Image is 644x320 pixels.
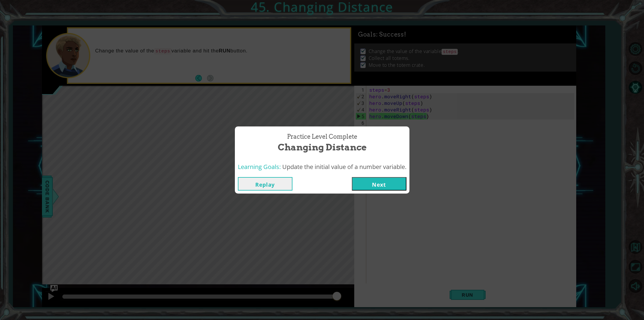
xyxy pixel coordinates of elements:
[287,132,357,141] span: Practice Level Complete
[238,177,292,191] button: Replay
[352,177,406,191] button: Next
[238,163,281,171] span: Learning Goals:
[278,141,367,154] span: Changing Distance
[282,163,406,171] span: Update the initial value of a number variable.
